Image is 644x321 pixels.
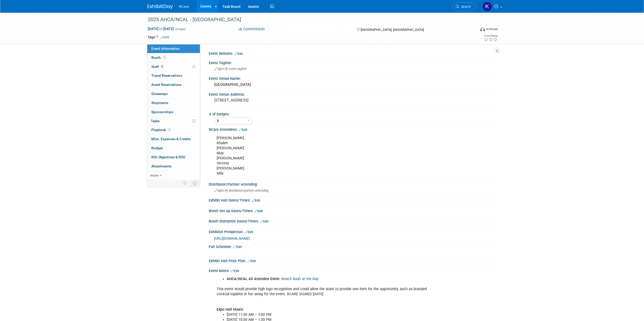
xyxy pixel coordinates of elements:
[151,128,171,132] span: Playbook
[214,236,250,240] a: [URL][DOMAIN_NAME]
[217,307,244,312] b: Expo Hall Hours:
[209,217,497,224] div: Booth Dismantle Dates/Times:
[175,28,185,31] span: (4 days)
[147,117,200,126] a: Tasks
[147,162,200,171] a: Attachments
[209,126,497,132] div: RCare Attendees:
[247,259,256,263] a: Edit
[209,257,497,264] div: Exhibit Hall Floor Plan:
[192,65,196,69] span: Potential Scheduling Conflict -- at least one attendee is tagged in another overlapping event.
[162,56,167,59] span: Booth not reserved yet
[209,243,497,250] div: Full Schedule:
[148,35,169,40] td: Tags
[160,65,164,68] span: 8
[209,228,497,235] div: Exhibitor Prospectus:
[151,46,180,51] span: Event Information
[147,126,200,134] a: Playbook1
[146,15,468,24] div: 2025 AHCA/NCAL - [GEOGRAPHIC_DATA]
[227,312,438,317] li: [DATE] 11:30 AM – 3:00 PM
[209,110,494,117] div: # of badges:
[209,75,497,81] div: Event Venue Name:
[480,27,485,31] img: Format-Inperson.png
[452,2,476,11] a: Search
[245,230,253,234] a: Edit
[209,59,497,65] div: Event Tagline:
[167,128,171,132] span: 1
[151,137,191,141] span: Misc. Expenses & Credits
[147,135,200,143] a: Misc. Expenses & Credits
[209,91,497,97] div: Event Venue Address:
[151,110,173,114] span: Sponsorships
[147,62,200,71] a: Staff8
[214,67,247,71] span: Specify event tagline
[151,83,181,87] span: Asset Reservations
[179,5,189,9] span: RCare
[446,26,498,34] div: Event Format
[147,89,200,98] a: Giveaways
[151,155,185,159] span: ROI, Objectives & ROO
[233,245,242,249] a: Edit
[151,65,164,69] span: Staff
[486,27,498,31] div: In-Person
[151,119,160,123] span: Tasks
[161,36,169,39] a: Edit
[147,171,200,180] a: more
[147,71,200,80] a: Travel Reservations
[147,108,200,116] a: Sponsorships
[147,98,200,107] a: Shipments
[361,28,424,32] span: [GEOGRAPHIC_DATA], [GEOGRAPHIC_DATA]
[147,144,200,153] a: Budget
[148,27,174,31] span: [DATE] [DATE]
[151,101,168,105] span: Shipments
[190,180,200,186] td: Toggle Event Tabs
[181,180,190,186] td: Personalize Event Tab Strip
[148,4,173,9] img: ExhibitDay
[209,267,497,274] div: Event Notes:
[252,199,260,202] a: Edit
[237,27,267,32] button: Committed
[209,50,497,56] div: Event Website:
[239,128,247,132] a: Edit
[214,189,268,192] span: Specify distributor/partner attending
[158,27,163,31] span: to
[459,5,471,9] span: Search
[147,80,200,89] a: Asset Reservations
[235,52,243,56] a: Edit
[151,164,172,168] span: Attachments
[150,173,158,177] span: more
[147,53,200,62] a: Booth
[255,209,263,213] a: Edit
[151,73,182,78] span: Travel Reservations
[482,2,492,11] img: Khalen Ryberg
[227,277,280,281] b: AHCA/NCAL All Attendee Event:
[260,220,268,223] a: Edit
[209,181,497,187] div: Distributor/Partner Attending:
[231,269,239,273] a: Edit
[151,92,168,96] span: Giveaways
[151,56,167,60] span: Booth
[147,44,200,53] a: Event Information
[209,207,497,214] div: Booth Set-up Dates/Times:
[213,133,441,179] div: [PERSON_NAME] Khalen [PERSON_NAME] Max [PERSON_NAME] Victoria [PERSON_NAME] Mila
[214,98,323,103] pre: [STREET_ADDRESS]
[281,277,319,281] a: Beach Bash at the Bay
[147,153,200,162] a: ROI, Objectives & ROO
[213,81,493,89] div: [GEOGRAPHIC_DATA]
[151,146,163,150] span: Budget
[484,35,497,37] div: Event Rating
[209,196,497,203] div: Exhibit Hall Dates/Times:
